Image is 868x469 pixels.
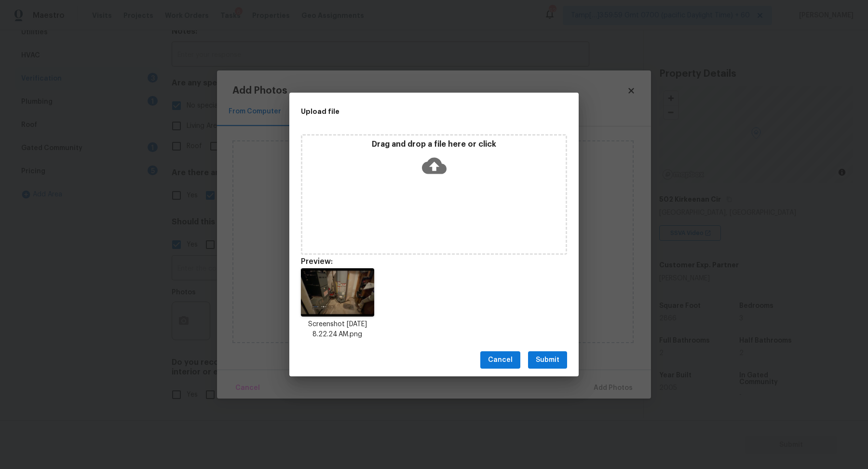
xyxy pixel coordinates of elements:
[536,354,559,366] span: Submit
[488,354,513,366] span: Cancel
[301,268,374,317] img: BzJagAAAAASUVORK5CYII=
[301,319,374,340] p: Screenshot [DATE] 8.22.24 AM.png
[528,351,567,369] button: Submit
[302,139,566,150] p: Drag and drop a file here or click
[301,106,524,117] h2: Upload file
[480,351,520,369] button: Cancel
